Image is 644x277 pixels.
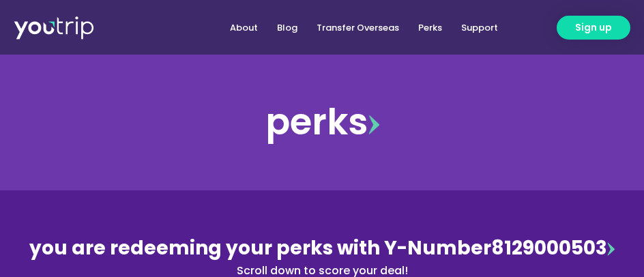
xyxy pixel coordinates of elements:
[575,20,612,35] span: Sign up
[29,235,491,261] span: you are redeeming your perks with Y-Number
[307,15,409,40] a: Transfer Overseas
[557,16,630,40] a: Sign up
[137,15,508,40] nav: Menu
[452,15,508,40] a: Support
[267,15,307,40] a: Blog
[409,15,452,40] a: Perks
[220,15,267,40] a: About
